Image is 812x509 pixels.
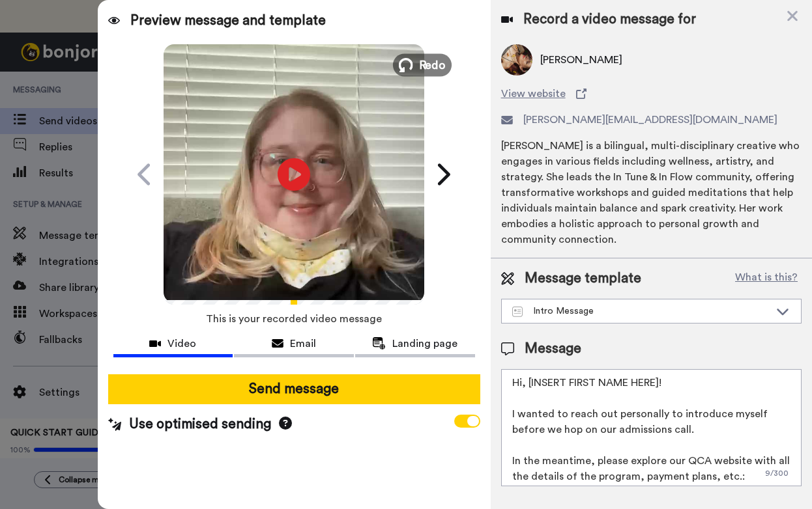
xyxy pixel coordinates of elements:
span: Landing page [392,336,457,351]
button: What is this? [731,269,802,288]
span: This is your recorded video message [206,305,382,333]
span: [PERSON_NAME][EMAIL_ADDRESS][DOMAIN_NAME] [523,112,777,128]
div: [PERSON_NAME] is a bilingual, multi-disciplinary creative who engages in various fields including... [501,138,802,247]
button: Send message [108,374,480,404]
img: Message-temps.svg [512,307,523,317]
div: Intro Message [512,305,770,318]
span: Message [525,339,581,359]
span: Message template [525,269,641,288]
textarea: Hi, [INSERT FIRST NAME HERE]! I wanted to reach out personally to introduce myself before we hop ... [501,369,802,486]
span: Use optimised sending [129,415,271,434]
span: Email [290,336,316,351]
span: Video [167,336,196,351]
